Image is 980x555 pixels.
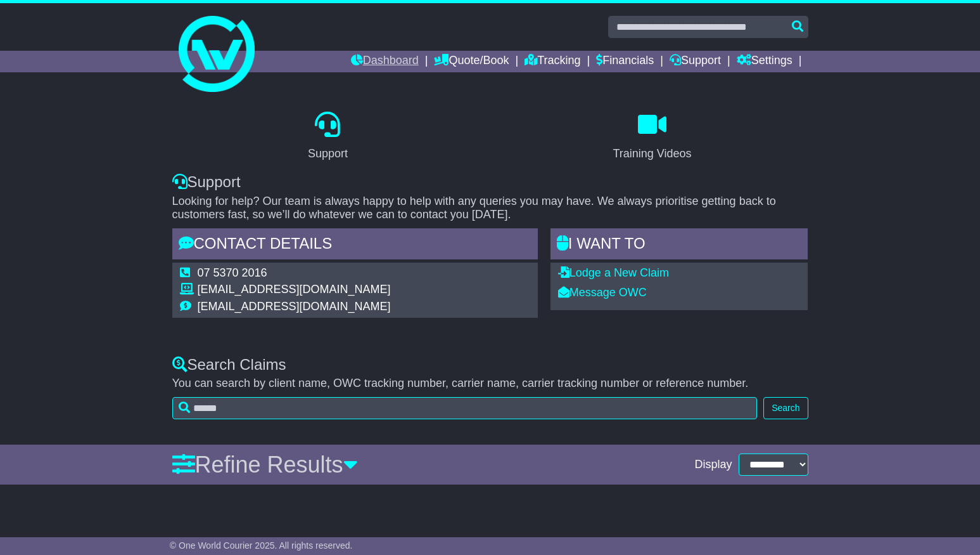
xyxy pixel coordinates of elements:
[172,228,538,263] div: Contact Details
[351,51,419,72] a: Dashboard
[198,300,391,314] td: [EMAIL_ADDRESS][DOMAIN_NAME]
[172,356,808,374] div: Search Claims
[198,283,391,300] td: [EMAIL_ADDRESS][DOMAIN_NAME]
[308,145,348,162] div: Support
[737,51,792,72] a: Settings
[198,266,391,284] td: 07 5370 2016
[172,173,808,192] div: Support
[613,145,691,162] div: Training Videos
[172,195,808,222] p: Looking for help? Our team is always happy to help with any queries you may have. We always prior...
[434,51,509,72] a: Quote/Book
[525,51,580,72] a: Tracking
[694,458,732,472] span: Display
[550,228,808,263] div: I WANT to
[763,397,808,419] button: Search
[172,452,358,478] a: Refine Results
[596,51,654,72] a: Financials
[170,540,353,551] span: © One World Courier 2025. All rights reserved.
[558,286,647,299] a: Message OWC
[300,107,356,167] a: Support
[172,377,808,391] p: You can search by client name, OWC tracking number, carrier name, carrier tracking number or refe...
[670,51,721,72] a: Support
[558,266,669,279] a: Lodge a New Claim
[604,107,699,167] a: Training Videos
